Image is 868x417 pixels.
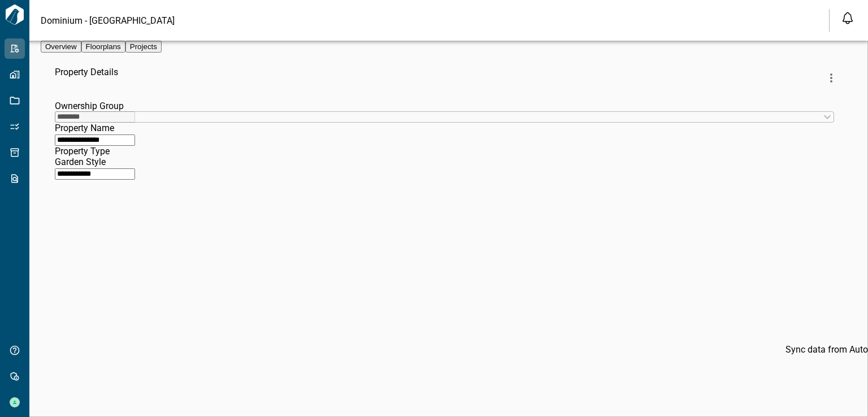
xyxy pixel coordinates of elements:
[41,15,175,26] span: Dominium - [GEOGRAPHIC_DATA]
[55,146,110,157] span: Property Type
[55,123,114,133] span: Property Name
[55,67,118,89] span: Property Details
[55,134,135,146] input: search
[820,67,843,89] button: more
[839,9,857,27] button: Open notification feed
[45,42,77,51] span: Overview
[55,157,838,167] div: Garden Style
[41,41,857,53] div: base tabs
[55,101,124,111] span: Ownership Group
[86,42,121,51] span: Floorplans
[130,42,157,51] span: Projects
